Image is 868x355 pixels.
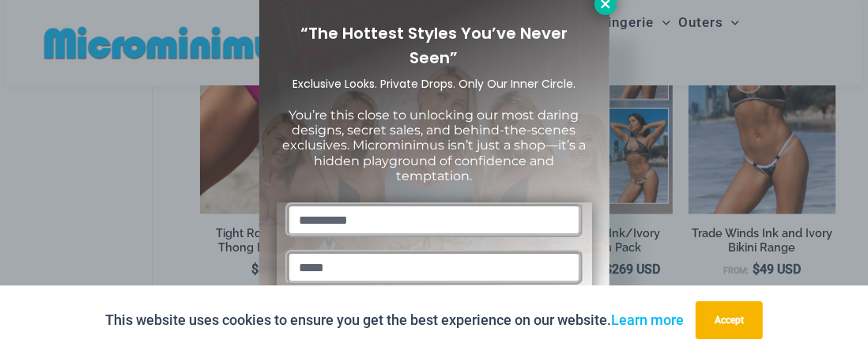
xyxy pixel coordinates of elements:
[611,312,684,328] a: Learn more
[300,22,568,69] span: “The Hottest Styles You’ve Never Seen”
[282,108,586,183] span: You’re this close to unlocking our most daring designs, secret sales, and behind-the-scenes exclu...
[292,76,576,92] span: Exclusive Looks. Private Drops. Only Our Inner Circle.
[696,301,763,339] button: Accept
[105,308,684,332] p: This website uses cookies to ensure you get the best experience on our website.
